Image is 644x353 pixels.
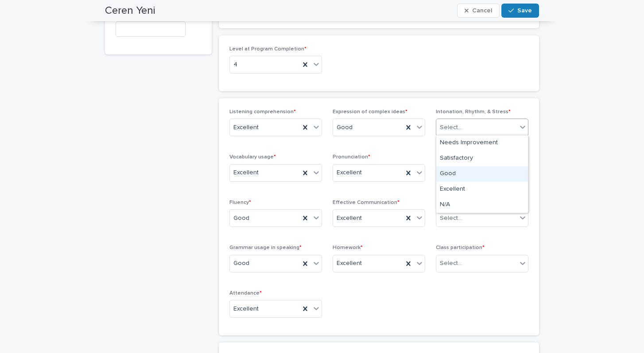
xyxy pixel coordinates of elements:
div: Excellent [436,182,528,197]
span: Expression of complex ideas [333,109,407,115]
span: Excellent [233,304,259,314]
span: Cancel [472,8,492,14]
div: Needs Improvement [436,135,528,151]
span: Pronunciation [333,154,370,160]
div: Select... [440,123,462,132]
div: Select... [440,214,462,223]
button: Cancel [457,4,500,18]
div: Select... [440,259,462,268]
span: Excellent [337,214,362,223]
span: Homework [333,245,363,250]
span: Attendance [229,291,262,296]
span: 4 [233,60,237,69]
span: Effective Communication [333,200,400,205]
span: Excellent [233,168,259,177]
div: Good [436,166,528,182]
span: Save [517,8,532,14]
span: Fluency [229,200,251,205]
span: Grammar usage in speaking [229,245,302,250]
span: Listening comprehension [229,109,296,115]
span: Good [233,259,249,268]
span: Level at Program Completion [229,46,306,52]
span: Good [337,123,353,132]
span: Excellent [233,123,259,132]
div: N/A [436,197,528,213]
button: Save [501,4,539,18]
span: Excellent [337,168,362,177]
h2: Ceren Yeni [105,4,155,17]
span: Excellent [337,259,362,268]
span: Vocabulary usage [229,154,276,160]
span: Class participation [436,245,485,250]
span: Intonation, Rhythm, & Stress [436,109,511,115]
div: Satisfactory [436,151,528,166]
span: Good [233,214,249,223]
